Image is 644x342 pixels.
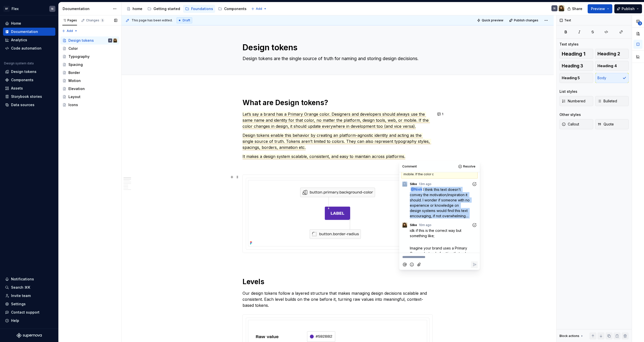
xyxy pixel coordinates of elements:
button: Add [60,27,79,34]
button: Add emoji [409,261,415,268]
div: Comment [402,164,417,168]
div: Color [68,46,78,51]
span: It makes a design system scalable, consistent, and easy to maintain across platforms. [243,154,405,159]
span: 3 [638,21,642,25]
a: Border [60,69,119,77]
button: Callout [559,119,593,129]
a: Storybook stories [3,93,55,101]
textarea: Design tokens are the single source of truth for naming and storing design decisions. [242,55,432,63]
a: Components [216,5,249,13]
button: Heading 3 [559,61,593,71]
button: Heading 4 [595,61,629,71]
span: Publish [622,6,635,11]
button: Notifications [3,275,55,283]
button: Preview [588,4,612,13]
a: Home [3,19,55,27]
div: Home [11,21,21,26]
span: @ [410,187,423,192]
span: Heading 3 [562,63,583,68]
a: Foundations [183,5,215,13]
div: Motion [68,78,81,83]
div: Block actions [559,334,579,338]
span: 5 [100,18,104,22]
span: Publish changes [514,18,538,22]
a: Icons [60,101,119,109]
a: Components [3,76,55,84]
span: Quick preview [482,18,503,22]
a: Elevation [60,85,119,93]
div: Components [224,6,247,11]
span: Let’s say a brand has a Primary Orange color. Designers and developers should always use the same... [243,112,430,129]
button: Heading 5 [559,73,593,83]
div: Documentation [63,6,110,11]
div: Flex [12,6,19,11]
span: Draft [183,18,190,22]
a: Analytics [3,36,55,44]
span: 1 [442,112,443,116]
span: idk if this is the correct way but something like; [410,228,462,238]
button: Search ⌘K [3,283,55,291]
a: Invite team [3,292,55,300]
span: Add [67,29,73,33]
a: Settings [3,300,55,308]
span: Bulleted [597,99,617,104]
div: N [553,6,555,10]
span: Silke [410,223,417,227]
button: Bulleted [595,96,629,106]
div: Text styles [559,42,579,47]
img: Silke [402,223,407,228]
span: Quote [597,122,614,127]
a: Layout [60,93,119,101]
p: Our design tokens follow a layered structure that makes managing design decisions scalable and co... [243,290,433,308]
span: Add [256,7,262,11]
a: Spacing [60,61,119,69]
div: Contact support [11,310,39,315]
div: Search ⌘K [11,285,30,290]
button: Heading 1 [559,49,593,59]
button: 1 [436,111,446,118]
div: BF [4,6,10,12]
div: Documentation [11,29,38,34]
button: BFFlexN [1,3,57,14]
div: Code automation [11,46,42,51]
div: Typography [68,54,90,59]
div: N [51,7,53,11]
span: Resolve [463,164,475,168]
svg: Supernova Logo [17,333,42,338]
div: Components [11,77,33,82]
span: Heading 1 [562,51,585,56]
button: Contact support [3,308,55,316]
a: Design tokens [3,68,55,76]
div: Block actions [559,332,584,339]
div: Design tokens [68,38,94,43]
button: Mention someone [401,261,408,268]
img: Silke [402,182,407,187]
span: Numbered [562,99,585,104]
div: Pages [62,18,77,22]
div: Icons [68,102,78,107]
a: Color [60,45,119,53]
button: Quote [595,119,629,129]
div: Getting started [153,6,180,11]
button: Add reaction [471,181,478,187]
span: Niek [414,187,422,192]
h1: What are Design tokens? [243,98,433,107]
span: Heading 2 [597,51,620,56]
span: Heading 4 [597,63,617,68]
span: Heading 5 [562,75,580,80]
div: Assets [11,86,23,91]
a: home [125,5,144,13]
div: Design system data [4,61,34,65]
div: Data sources [11,102,34,107]
div: Storybook stories [11,94,42,99]
span: Silke [410,182,417,186]
div: Layout [68,94,80,99]
a: Assets [3,84,55,92]
div: Spacing [68,62,83,67]
button: Resolve [457,163,478,170]
button: Add reaction [471,222,478,228]
span: I think this text doesn't convey the motivation/inspiration it should. I wonder if someone with n... [410,187,471,218]
a: Data sources [3,101,55,109]
span: This page has been edited. [132,18,173,22]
